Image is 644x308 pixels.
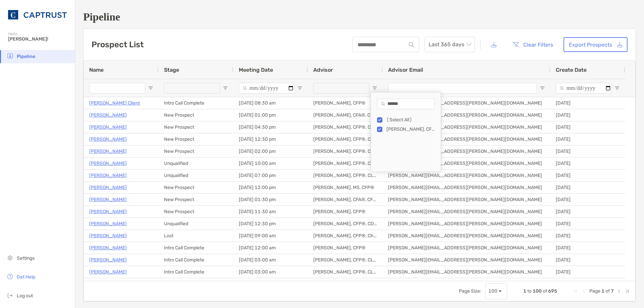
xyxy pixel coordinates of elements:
[8,3,67,27] img: CAPTRUST Logo
[89,244,127,252] p: [PERSON_NAME]
[308,218,383,230] div: [PERSON_NAME], CFP®, CDFA®
[543,288,547,294] span: of
[297,85,303,91] button: Open Filter Menu
[527,288,532,294] span: to
[386,126,437,132] div: [PERSON_NAME], CFP®, ChFC®
[239,83,294,94] input: Meeting Date Filter Input
[159,230,233,242] div: Lost
[92,40,144,49] h3: Prospect List
[159,254,233,266] div: Intro Call Complete
[383,182,550,193] div: [PERSON_NAME][EMAIL_ADDRESS][PERSON_NAME][DOMAIN_NAME]
[550,206,625,218] div: [DATE]
[89,256,127,264] p: [PERSON_NAME]
[148,85,153,91] button: Open Filter Menu
[308,242,383,254] div: [PERSON_NAME], CFP®
[459,288,481,294] div: Page Size:
[372,85,377,91] button: Open Filter Menu
[159,218,233,230] div: Unqualified
[308,254,383,266] div: [PERSON_NAME], CFP®, CLU®
[89,220,127,228] a: [PERSON_NAME]
[383,121,550,133] div: [PERSON_NAME][EMAIL_ADDRESS][PERSON_NAME][DOMAIN_NAME]
[89,195,127,204] a: [PERSON_NAME]
[550,230,625,242] div: [DATE]
[550,266,625,278] div: [DATE]
[89,135,127,143] a: [PERSON_NAME]
[383,145,550,157] div: [PERSON_NAME][EMAIL_ADDRESS][PERSON_NAME][DOMAIN_NAME]
[388,67,423,73] span: Advisor Email
[233,218,308,230] div: [DATE] 12:30 pm
[616,289,622,294] div: Next Page
[383,133,550,145] div: [PERSON_NAME][EMAIL_ADDRESS][PERSON_NAME][DOMAIN_NAME]
[383,158,550,169] div: [PERSON_NAME][EMAIL_ADDRESS][PERSON_NAME][DOMAIN_NAME]
[589,288,600,294] span: Page
[550,170,625,181] div: [DATE]
[563,37,628,52] a: Export Prospects
[89,207,127,216] a: [PERSON_NAME]
[308,145,383,157] div: [PERSON_NAME], CFP®, CFA
[371,92,441,172] div: Column Filter
[17,293,33,299] span: Log out
[164,67,179,73] span: Stage
[159,109,233,121] div: New Prospect
[159,158,233,169] div: Unqualified
[550,145,625,157] div: [DATE]
[601,288,604,294] span: 1
[89,67,104,73] span: Name
[89,99,140,107] p: [PERSON_NAME] Client
[383,218,550,230] div: [PERSON_NAME][EMAIL_ADDRESS][PERSON_NAME][DOMAIN_NAME]
[548,288,557,294] span: 695
[371,115,441,134] div: Filter List
[383,242,550,254] div: [PERSON_NAME][EMAIL_ADDRESS][PERSON_NAME][DOMAIN_NAME]
[89,268,127,276] p: [PERSON_NAME]
[89,183,127,192] p: [PERSON_NAME]
[611,288,614,294] span: 7
[523,288,526,294] span: 1
[223,85,228,91] button: Open Filter Menu
[533,288,542,294] span: 100
[550,109,625,121] div: [DATE]
[308,121,383,133] div: [PERSON_NAME], CFP®, CLU®
[308,182,383,193] div: [PERSON_NAME], MS, CFP®
[89,159,127,168] a: [PERSON_NAME]
[239,67,273,73] span: Meeting Date
[550,97,625,109] div: [DATE]
[159,170,233,181] div: Unqualified
[383,278,550,290] div: [PERSON_NAME][EMAIL_ADDRESS][PERSON_NAME][DOMAIN_NAME]
[550,254,625,266] div: [DATE]
[17,54,35,59] span: Pipeline
[233,121,308,133] div: [DATE] 04:30 pm
[89,147,127,156] p: [PERSON_NAME]
[550,182,625,193] div: [DATE]
[308,206,383,218] div: [PERSON_NAME], CFP®
[159,97,233,109] div: Intro Call Complete
[550,242,625,254] div: [DATE]
[89,171,127,180] a: [PERSON_NAME]
[233,170,308,181] div: [DATE] 07:00 pm
[388,83,537,94] input: Advisor Email Filter Input
[17,255,35,261] span: Settings
[159,145,233,157] div: New Prospect
[89,123,127,131] p: [PERSON_NAME]
[6,272,14,281] img: get-help icon
[89,232,127,240] a: [PERSON_NAME]
[556,67,587,73] span: Create Date
[556,83,612,94] input: Create Date Filter Input
[507,37,558,52] button: Clear Filters
[159,182,233,193] div: New Prospect
[308,230,383,242] div: [PERSON_NAME], CFP®, ChFC®
[159,242,233,254] div: Intro Call Complete
[383,206,550,218] div: [PERSON_NAME][EMAIL_ADDRESS][PERSON_NAME][DOMAIN_NAME]
[159,278,233,290] div: Client
[89,111,127,119] a: [PERSON_NAME]
[488,288,497,294] div: 100
[409,42,414,47] img: input icon
[233,182,308,193] div: [DATE] 12:00 pm
[383,194,550,205] div: [PERSON_NAME][EMAIL_ADDRESS][PERSON_NAME][DOMAIN_NAME]
[550,194,625,205] div: [DATE]
[233,97,308,109] div: [DATE] 08:30 am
